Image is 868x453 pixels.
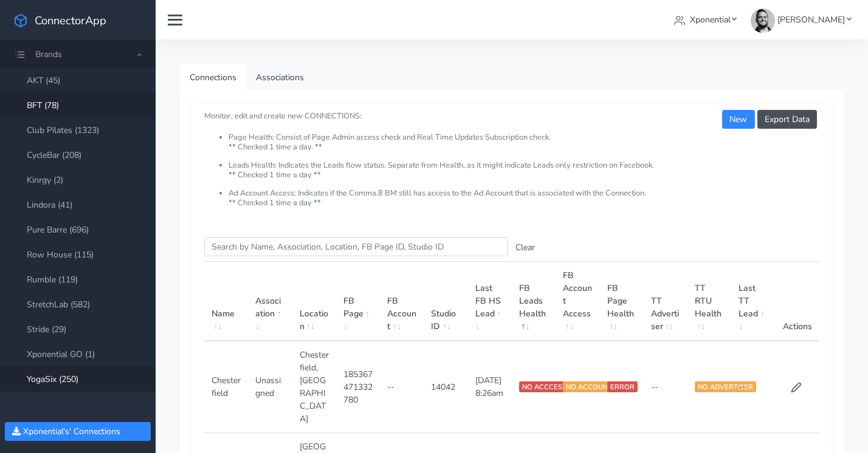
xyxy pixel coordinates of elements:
th: Last TT Lead [731,262,775,341]
li: Page Health: Consist of Page Admin access check and Real Time Updates Subscription check. ** Chec... [229,133,819,161]
small: Monitor, edit and create new CONNECTIONS: [204,101,819,208]
span: Brands [35,49,62,60]
td: Chesterfield,[GEOGRAPHIC_DATA] [292,341,336,433]
span: Xponential [690,14,731,26]
a: [PERSON_NAME] [746,9,856,31]
button: Xponential's' Connections [5,422,151,441]
span: NO ACCOUNT [563,381,615,392]
input: enter text you want to search [204,237,508,256]
th: TT RTU Health [687,262,731,341]
td: Chesterfield [204,341,248,433]
button: Clear [508,238,542,257]
span: [PERSON_NAME] [777,14,845,26]
td: [DATE] 8:26am [468,341,512,433]
span: ERROR [607,381,638,392]
td: Unassigned [248,341,292,433]
li: Ad Account Access: Indicates if the Comma,8 BM still has access to the Ad Account that is associa... [229,189,819,208]
span: ConnectorApp [35,13,106,28]
td: -- [731,341,775,433]
img: James Carr [751,9,775,33]
a: Xponential [669,9,742,31]
th: Name [204,262,248,341]
th: FB Account Access [556,262,599,341]
th: FB Leads Health [512,262,556,341]
td: 185367471332780 [336,341,380,433]
td: -- [644,341,687,433]
th: Studio ID [424,262,467,341]
th: FB Page [336,262,380,341]
th: Actions [776,262,819,341]
span: NO ACCCESS [519,381,570,392]
a: Associations [246,64,314,91]
span: NO ADVERTISER [695,381,756,392]
li: Leads Health: Indicates the Leads flow status. Separate from Health, as it might indicate Leads o... [229,161,819,189]
th: FB Page Health [600,262,644,341]
th: Association [248,262,292,341]
td: 14042 [424,341,467,433]
th: FB Account [380,262,424,341]
td: -- [380,341,424,433]
a: Connections [180,64,246,91]
th: TT Advertiser [644,262,687,341]
th: Last FB HS Lead [468,262,512,341]
button: New [722,110,754,129]
button: Export Data [757,110,817,129]
th: Location [292,262,336,341]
